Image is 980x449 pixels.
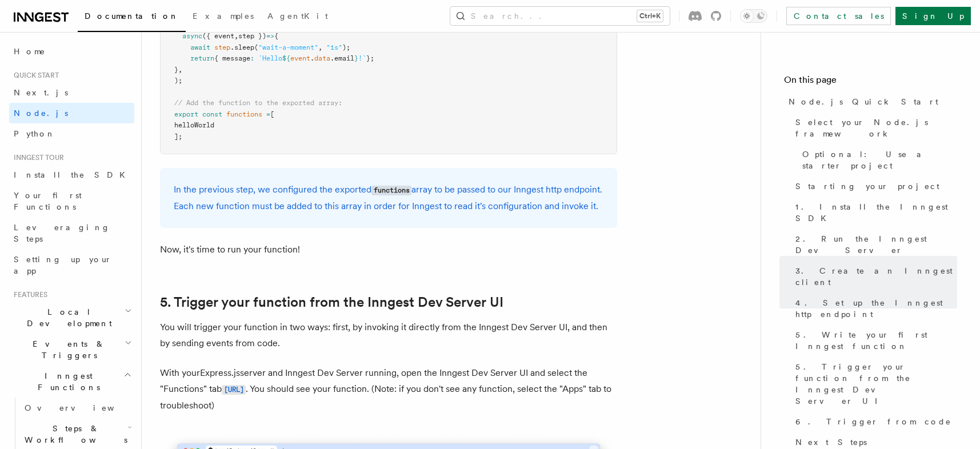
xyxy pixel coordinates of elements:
[791,228,957,260] a: 2. Run the Inngest Dev Server
[20,423,127,446] span: Steps & Workflows
[9,165,134,185] a: Install the SDK
[14,46,46,57] span: Home
[214,43,230,51] span: step
[9,290,47,299] span: Features
[740,9,767,23] button: Toggle dark mode
[318,43,322,51] span: ,
[160,365,617,414] p: With your Express.js server and Inngest Dev Server running, open the Inngest Dev Server UI and se...
[222,385,246,395] code: [URL]
[9,153,64,162] span: Inngest tour
[174,77,182,85] span: );
[330,54,354,62] span: .email
[784,91,957,112] a: Node.js Quick Start
[226,110,262,118] span: functions
[9,249,134,281] a: Setting up your app
[267,11,328,21] span: AgentKit
[230,43,254,51] span: .sleep
[14,191,82,211] span: Your first Functions
[795,329,957,352] span: 5. Write your first Inngest function
[791,197,957,228] a: 1. Install the Inngest SDK
[895,7,971,25] a: Sign Up
[85,11,179,21] span: Documentation
[9,82,134,103] a: Next.js
[282,54,290,62] span: ${
[9,306,125,329] span: Local Development
[266,110,270,118] span: =
[261,3,335,31] a: AgentKit
[14,223,110,243] span: Leveraging Steps
[795,181,939,192] span: Starting your project
[9,123,134,144] a: Python
[791,324,957,356] a: 5. Write your first Inngest function
[174,110,198,118] span: export
[186,3,261,31] a: Examples
[160,242,617,258] p: Now, it's time to run your function!
[786,7,891,25] a: Contact sales
[190,54,214,62] span: return
[9,185,134,217] a: Your first Functions
[238,32,266,40] span: step })
[182,32,202,40] span: async
[14,170,132,179] span: Install the SDK
[202,32,234,40] span: ({ event
[222,383,246,394] a: [URL]
[20,398,134,418] a: Overview
[798,144,957,176] a: Optional: Use a starter project
[290,54,310,62] span: event
[174,99,342,107] span: // Add the function to the exported array:
[791,112,957,144] a: Select your Node.js framework
[174,121,214,129] span: helloWorld
[9,217,134,249] a: Leveraging Steps
[266,32,274,40] span: =>
[190,43,210,51] span: await
[25,403,142,412] span: Overview
[791,176,957,197] a: Starting your project
[234,32,238,40] span: ,
[314,54,330,62] span: data
[795,117,957,139] span: Select your Node.js framework
[795,361,957,407] span: 5. Trigger your function from the Inngest Dev Server UI
[274,32,278,40] span: {
[174,66,178,74] span: }
[795,201,957,224] span: 1. Install the Inngest SDK
[254,43,258,51] span: (
[310,54,314,62] span: .
[354,54,358,62] span: }
[193,11,254,21] span: Examples
[9,302,134,334] button: Local Development
[9,103,134,123] a: Node.js
[795,416,951,427] span: 6. Trigger from code
[795,265,957,288] span: 3. Create an Inngest client
[9,370,123,393] span: Inngest Functions
[214,54,250,62] span: { message
[342,43,350,51] span: );
[202,110,222,118] span: const
[371,186,411,195] code: functions
[9,71,59,80] span: Quick start
[795,297,957,320] span: 4. Set up the Inngest http endpoint
[178,66,182,74] span: ,
[9,366,134,398] button: Inngest Functions
[9,338,125,361] span: Events & Triggers
[9,41,134,62] a: Home
[14,88,68,97] span: Next.js
[326,43,342,51] span: "1s"
[160,294,503,310] a: 5. Trigger your function from the Inngest Dev Server UI
[250,54,254,62] span: :
[366,54,374,62] span: };
[789,96,938,107] span: Node.js Quick Start
[795,233,957,256] span: 2. Run the Inngest Dev Server
[14,109,68,118] span: Node.js
[795,436,867,448] span: Next Steps
[791,292,957,324] a: 4. Set up the Inngest http endpoint
[174,133,182,141] span: ];
[450,7,670,25] button: Search...Ctrl+K
[791,411,957,432] a: 6. Trigger from code
[784,73,957,91] h4: On this page
[9,334,134,366] button: Events & Triggers
[791,356,957,411] a: 5. Trigger your function from the Inngest Dev Server UI
[160,319,617,351] p: You will trigger your function in two ways: first, by invoking it directly from the Inngest Dev S...
[174,182,603,214] p: In the previous step, we configured the exported array to be passed to our Inngest http endpoint....
[802,149,957,171] span: Optional: Use a starter project
[637,10,663,22] kbd: Ctrl+K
